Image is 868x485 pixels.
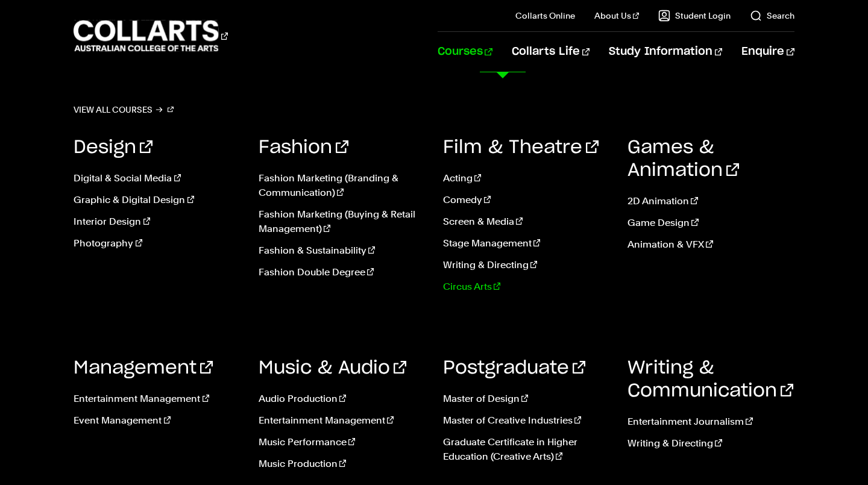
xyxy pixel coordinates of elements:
[609,32,722,72] a: Study Information
[627,436,794,451] a: Writing & Directing
[259,359,406,377] a: Music & Audio
[658,10,731,22] a: Student Login
[74,236,240,251] a: Photography
[443,236,609,251] a: Stage Management
[259,413,425,428] a: Entertainment Management
[259,435,425,449] a: Music Performance
[627,194,794,208] a: 2D Animation
[74,359,213,377] a: Management
[74,171,240,186] a: Digital & Social Media
[443,258,609,272] a: Writing & Directing
[259,207,425,236] a: Fashion Marketing (Buying & Retail Management)
[259,457,425,471] a: Music Production
[443,139,599,157] a: Film & Theatre
[74,19,228,53] div: Go to homepage
[443,359,585,377] a: Postgraduate
[594,10,639,22] a: About Us
[515,10,575,22] a: Collarts Online
[74,139,153,157] a: Design
[443,171,609,186] a: Acting
[74,214,240,229] a: Interior Design
[443,214,609,229] a: Screen & Media
[443,280,609,294] a: Circus Arts
[627,216,794,230] a: Game Design
[259,139,348,157] a: Fashion
[259,243,425,258] a: Fashion & Sustainability
[627,139,739,180] a: Games & Animation
[74,101,174,118] a: View all courses
[74,392,240,406] a: Entertainment Management
[443,413,609,428] a: Master of Creative Industries
[443,193,609,207] a: Comedy
[259,171,425,200] a: Fashion Marketing (Branding & Communication)
[443,392,609,406] a: Master of Design
[750,10,794,22] a: Search
[74,193,240,207] a: Graphic & Digital Design
[627,415,794,429] a: Entertainment Journalism
[512,32,590,72] a: Collarts Life
[741,32,794,72] a: Enquire
[438,32,492,72] a: Courses
[627,359,793,400] a: Writing & Communication
[259,392,425,406] a: Audio Production
[74,413,240,428] a: Event Management
[627,237,794,252] a: Animation & VFX
[259,265,425,280] a: Fashion Double Degree
[443,435,609,464] a: Graduate Certificate in Higher Education (Creative Arts)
